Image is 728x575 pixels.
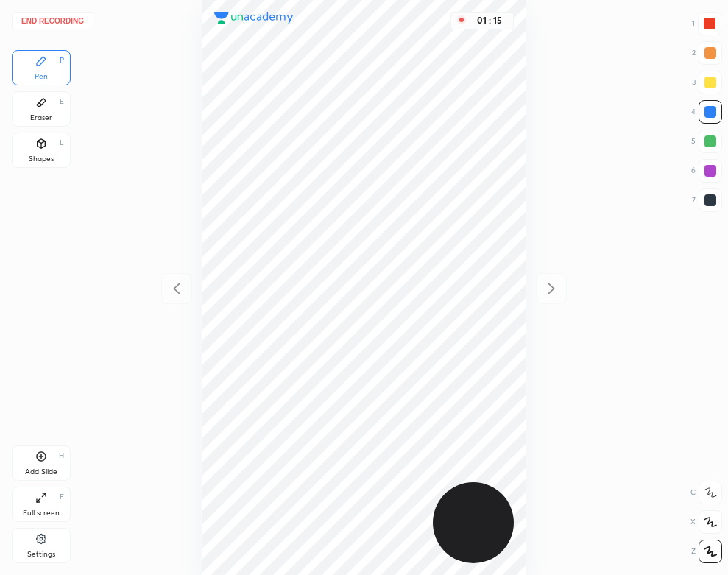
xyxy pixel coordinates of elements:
[30,114,52,121] div: Eraser
[692,188,722,212] div: 7
[691,159,722,183] div: 6
[27,551,55,558] div: Settings
[692,12,721,35] div: 1
[691,130,722,153] div: 5
[60,57,64,64] div: P
[60,493,64,501] div: F
[59,452,64,459] div: H
[691,100,722,124] div: 4
[29,155,54,163] div: Shapes
[12,12,93,29] button: End recording
[35,73,48,80] div: Pen
[692,71,722,94] div: 3
[690,510,722,534] div: X
[60,98,64,105] div: E
[690,481,722,504] div: C
[60,139,64,147] div: L
[692,41,722,65] div: 2
[23,509,60,517] div: Full screen
[25,468,57,476] div: Add Slide
[691,540,722,563] div: Z
[472,15,507,26] div: 01 : 15
[214,12,294,24] img: logo.38c385cc.svg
